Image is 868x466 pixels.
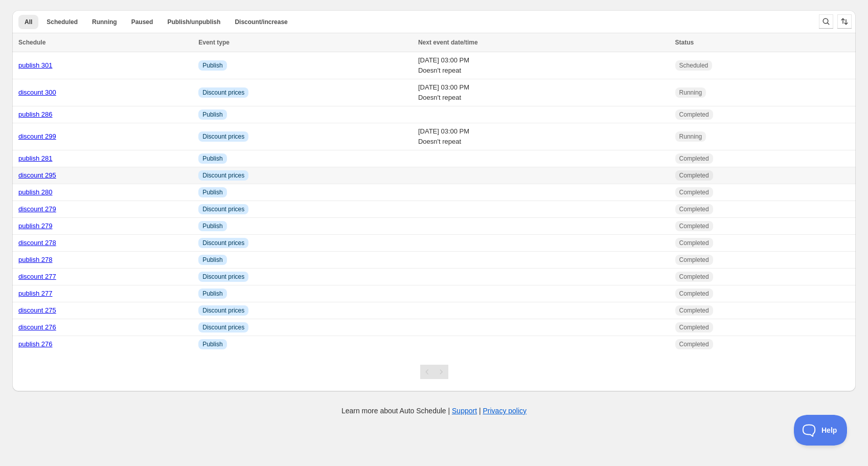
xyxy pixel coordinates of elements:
[198,39,230,46] span: Event type
[679,110,709,119] span: Completed
[202,290,222,298] span: Publish
[679,256,709,264] span: Completed
[202,222,222,230] span: Publish
[18,222,53,230] a: publish 279
[483,407,527,415] a: Privacy policy
[202,239,244,247] span: Discount prices
[202,323,244,331] span: Discount prices
[679,88,702,97] span: Running
[794,415,848,446] iframe: Toggle Customer Support
[679,290,709,298] span: Completed
[202,340,222,348] span: Publish
[415,79,672,106] td: [DATE] 03:00 PM Doesn't repeat
[18,132,56,140] a: discount 299
[679,171,709,180] span: Completed
[452,407,477,415] a: Support
[679,188,709,196] span: Completed
[92,18,117,26] span: Running
[418,39,478,46] span: Next event date/time
[679,306,709,315] span: Completed
[167,18,220,26] span: Publish/unpublish
[18,323,56,331] a: discount 276
[202,154,222,163] span: Publish
[679,154,709,163] span: Completed
[18,88,56,96] a: discount 300
[25,18,32,26] span: All
[202,110,222,119] span: Publish
[18,340,53,348] a: publish 276
[18,273,56,280] a: discount 277
[202,306,244,315] span: Discount prices
[679,61,709,70] span: Scheduled
[18,205,56,213] a: discount 279
[679,132,702,141] span: Running
[202,188,222,196] span: Publish
[202,88,244,97] span: Discount prices
[18,61,53,69] a: publish 301
[18,171,56,179] a: discount 295
[202,132,244,141] span: Discount prices
[675,39,694,46] span: Status
[131,18,153,26] span: Paused
[18,188,53,196] a: publish 280
[18,39,45,46] span: Schedule
[415,52,672,79] td: [DATE] 03:00 PM Doesn't repeat
[47,18,78,26] span: Scheduled
[679,222,709,230] span: Completed
[18,239,56,247] a: discount 278
[202,273,244,281] span: Discount prices
[341,406,527,416] p: Learn more about Auto Schedule | |
[18,290,53,297] a: publish 277
[679,273,709,281] span: Completed
[679,340,709,348] span: Completed
[18,256,53,263] a: publish 278
[202,256,222,264] span: Publish
[235,18,287,26] span: Discount/increase
[202,61,222,70] span: Publish
[202,205,244,213] span: Discount prices
[420,365,448,379] nav: Pagination
[679,323,709,331] span: Completed
[18,110,53,118] a: publish 286
[18,154,53,162] a: publish 281
[679,205,709,213] span: Completed
[837,14,852,29] button: Sort the results
[679,239,709,247] span: Completed
[819,14,833,29] button: Search and filter results
[202,171,244,180] span: Discount prices
[415,123,672,150] td: [DATE] 03:00 PM Doesn't repeat
[18,306,56,314] a: discount 275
